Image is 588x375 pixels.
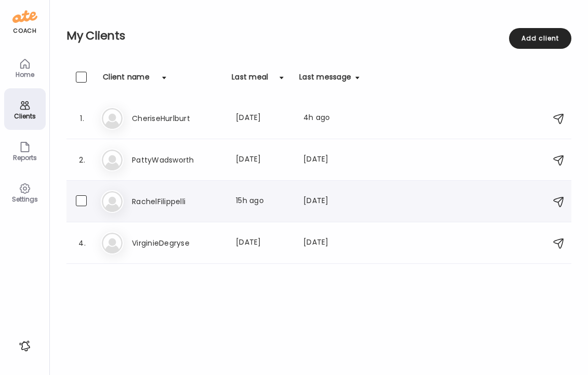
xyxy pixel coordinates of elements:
div: 4h ago [303,112,359,125]
h3: CheriseHurlburt [132,112,223,125]
div: [DATE] [236,237,291,249]
div: Settings [6,196,44,203]
h3: VirginieDegryse [132,237,223,249]
div: 2. [76,154,88,166]
div: coach [13,26,36,35]
div: 15h ago [236,195,291,208]
div: [DATE] [303,237,359,249]
h3: RachelFilippelli [132,195,223,208]
h2: My Clients [66,28,571,44]
h3: PattyWadsworth [132,154,223,166]
div: Home [6,71,44,78]
div: [DATE] [236,154,291,166]
img: ate [12,8,37,25]
div: Clients [6,113,44,119]
div: Last meal [232,72,268,88]
div: 4. [76,237,88,249]
div: Add client [509,28,571,49]
div: [DATE] [236,112,291,125]
div: Last message [299,72,351,88]
div: Client name [103,72,150,88]
div: [DATE] [303,154,359,166]
div: 1. [76,112,88,125]
div: [DATE] [303,195,359,208]
div: Reports [6,154,44,161]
